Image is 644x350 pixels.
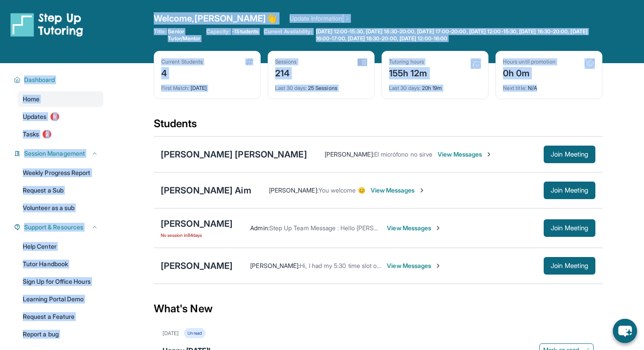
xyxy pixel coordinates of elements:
span: Join Meeting [551,188,588,193]
div: [DATE] [161,79,253,92]
span: View Messages [387,261,442,270]
img: Chevron Right [342,14,351,23]
div: 155h 12m [389,65,428,79]
a: Request a Feature [18,309,103,325]
span: No session in 84 days [161,232,233,239]
button: Dashboard [21,75,98,84]
span: [PERSON_NAME] : [325,150,374,158]
span: 2 [42,130,51,139]
span: Last 30 days : [275,85,307,91]
img: card [245,58,253,65]
div: 4 [161,65,203,79]
span: [PERSON_NAME] : [250,262,300,269]
a: Updates5 [18,109,103,125]
a: Volunteer as a sub [18,200,103,216]
span: Current Availability: [264,28,312,42]
img: Chevron-Right [485,151,492,158]
span: Next title : [503,85,527,91]
a: Weekly Progress Report [18,165,103,181]
span: 5 [50,112,59,121]
img: Chevron-Right [435,262,442,269]
button: Join Meeting [544,257,595,275]
a: Request a Sub [18,182,103,198]
span: Title: [154,28,166,42]
span: Session Management [24,149,85,158]
div: Current Students [161,58,203,65]
span: Support & Resources [24,223,83,232]
div: N/A [503,79,595,92]
img: Chevron-Right [435,225,442,232]
div: Students [154,117,602,136]
span: Home [23,95,39,104]
div: [PERSON_NAME] [161,218,233,230]
span: Last 30 days : [389,85,421,91]
img: logo [11,12,83,37]
span: Welcome, [PERSON_NAME] 👋 [154,12,277,25]
a: [DATE] 12:00-15:30, [DATE] 18:30-20:00, [DATE] 17:00-20:00, [DATE] 12:00-15:30, [DATE] 16:30-20:0... [314,28,603,42]
a: Home [18,91,103,107]
img: Chevron-Right [418,187,425,194]
div: 0h 0m [503,65,556,79]
button: Support & Resources [21,223,98,232]
div: What's New [154,289,602,328]
span: Dashboard [24,75,55,84]
span: View Messages [438,150,492,159]
button: Session Management [21,149,98,158]
div: Tutoring hours [389,58,428,65]
img: card [471,58,481,69]
span: Updates [23,112,47,121]
div: Unread [184,328,205,338]
button: Join Meeting [544,219,595,237]
div: [PERSON_NAME] Aim [161,184,251,196]
span: -1 Students [232,28,258,35]
span: Join Meeting [551,225,588,231]
button: Join Meeting [544,146,595,163]
a: Sign Up for Office Hours [18,274,103,289]
div: [DATE] [163,330,179,337]
span: Tasks [23,130,39,139]
span: First Match : [161,85,189,91]
div: Sessions [275,58,297,65]
img: card [357,58,367,66]
div: [PERSON_NAME] [161,260,233,272]
span: You welcome 😊 [318,186,365,194]
span: Join Meeting [551,263,588,268]
button: chat-button [613,319,637,343]
a: Report a bug [18,326,103,342]
a: Update Information [290,14,351,23]
div: 25 Sessions [275,79,367,92]
span: Hi, I had my 5:30 time slot open up if that works for you guys [300,262,468,269]
a: Tasks2 [18,126,103,142]
span: Senior Tutor/Mentor [168,28,201,42]
div: Hours until promotion [503,58,556,65]
button: Join Meeting [544,182,595,199]
a: Help Center [18,239,103,254]
span: [PERSON_NAME] : [269,186,318,194]
span: Capacity: [206,28,230,35]
span: [DATE] 12:00-15:30, [DATE] 18:30-20:00, [DATE] 17:00-20:00, [DATE] 12:00-15:30, [DATE] 16:30-20:0... [316,28,601,42]
img: card [584,58,595,69]
span: View Messages [371,186,425,195]
span: El micrófono no sirve [374,150,432,158]
span: Admin : [250,224,269,232]
span: View Messages [387,224,442,232]
a: Tutor Handbook [18,256,103,272]
div: [PERSON_NAME] [PERSON_NAME] [161,148,307,161]
span: Join Meeting [551,152,588,157]
div: 20h 19m [389,79,481,92]
div: 214 [275,65,297,79]
a: Learning Portal Demo [18,291,103,307]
